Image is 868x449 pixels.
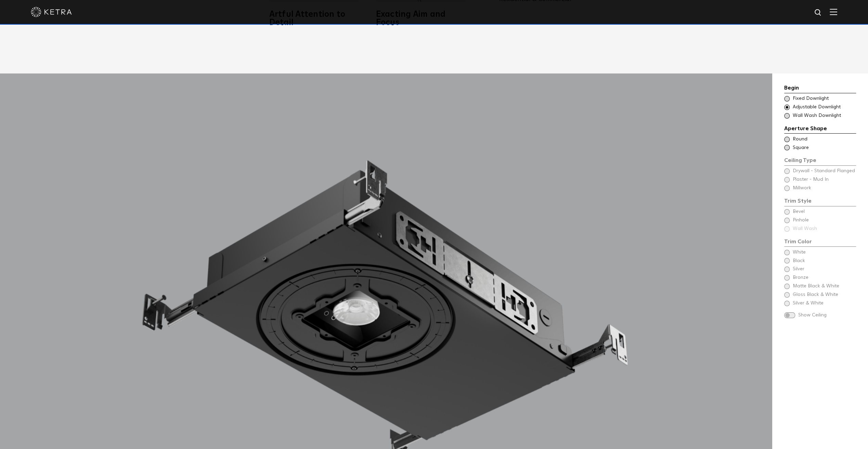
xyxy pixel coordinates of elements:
img: Hamburger%20Nav.svg [830,9,837,15]
span: Square [793,145,855,151]
span: Show Ceiling [798,312,856,319]
img: search icon [814,9,822,17]
span: Fixed Downlight [793,95,855,102]
div: Aperture Shape [784,124,856,134]
img: ketra-logo-2019-white [31,7,72,17]
span: Wall Wash Downlight [793,112,855,119]
span: Adjustable Downlight [793,104,855,111]
div: Begin [784,84,856,93]
span: Round [793,136,855,143]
